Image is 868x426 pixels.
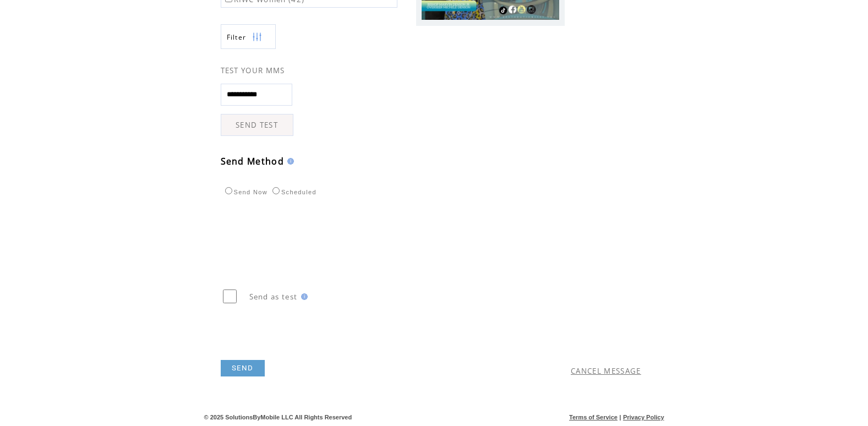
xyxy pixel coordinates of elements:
span: Show filters [227,32,247,42]
label: Send Now [222,189,268,195]
input: Send Now [225,187,232,194]
a: SEND [221,360,265,376]
img: help.gif [298,293,308,300]
img: filters.png [252,25,262,50]
a: Terms of Service [569,414,618,420]
label: Scheduled [270,189,316,195]
span: © 2025 SolutionsByMobile LLC All Rights Reserved [204,414,352,420]
input: Scheduled [272,187,280,194]
img: help.gif [284,158,294,165]
span: Send as test [249,292,298,302]
a: Filter [221,24,276,49]
a: SEND TEST [221,114,293,136]
span: Send Method [221,155,285,167]
span: | [619,414,621,420]
span: TEST YOUR MMS [221,65,285,75]
a: Privacy Policy [623,414,664,420]
a: CANCEL MESSAGE [571,366,641,376]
